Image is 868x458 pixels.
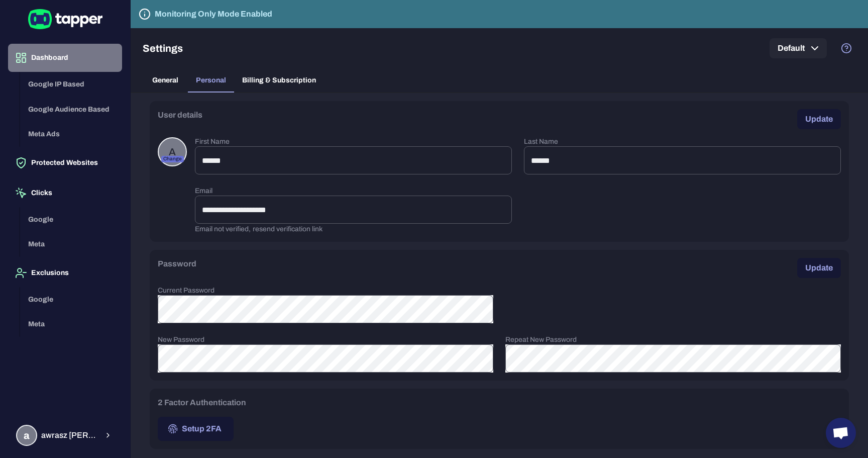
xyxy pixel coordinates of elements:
h6: First Name [195,137,512,146]
h6: Email [195,187,512,196]
span: Email not verified, [195,225,251,233]
p: Change [161,156,184,162]
h6: Last Name [524,137,841,146]
span: awrasz [PERSON_NAME] [41,430,98,440]
button: AChange [158,137,187,166]
a: Exclusions [8,268,122,277]
button: aawrasz [PERSON_NAME] [8,421,122,450]
button: Clicks [8,179,122,207]
a: Protected Websites [8,158,122,166]
button: Update [797,109,841,129]
h6: Monitoring Only Mode Enabled [155,8,272,20]
button: Dashboard [8,44,122,72]
span: Billing & Subscription [242,76,316,85]
button: Protected Websites [8,149,122,177]
h5: Settings [143,42,183,54]
h6: Repeat New Password [505,335,841,344]
div: Open chat [826,418,856,448]
h6: Current Password [158,286,493,295]
span: resend verification link [253,225,322,233]
h6: 2 Factor Authentication [158,397,246,409]
span: Personal [196,76,226,85]
h6: Password [158,258,196,270]
span: General [152,76,178,85]
div: a [16,425,37,446]
a: Clicks [8,188,122,197]
h6: User details [158,109,202,121]
a: Dashboard [8,53,122,61]
h6: New Password [158,335,493,344]
div: A [158,137,187,166]
svg: Tapper is not blocking any fraudulent activity for this domain [139,8,151,20]
button: Default [770,38,827,58]
button: Update [797,258,841,278]
button: Exclusions [8,259,122,287]
button: Setup 2FA [158,417,234,441]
